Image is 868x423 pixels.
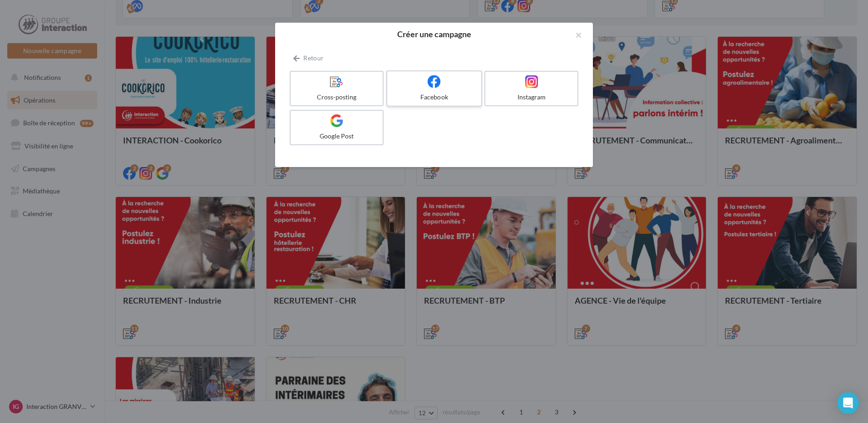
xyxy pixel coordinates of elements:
div: Instagram [489,93,574,102]
h2: Créer une campagne [290,30,578,38]
button: Retour [290,53,327,64]
div: Facebook [391,93,477,102]
div: Cross-posting [294,93,379,102]
div: Open Intercom Messenger [837,392,859,414]
div: Google Post [294,132,379,141]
